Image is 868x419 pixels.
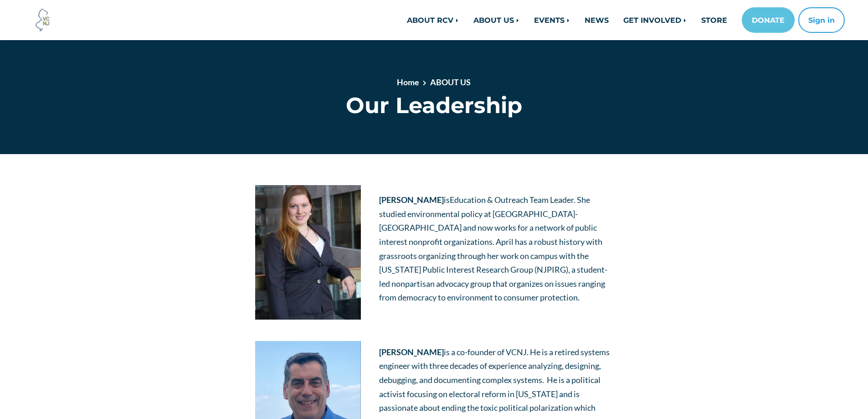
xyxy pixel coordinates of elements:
strong: [PERSON_NAME] [379,195,444,205]
span: is . She studied environmental policy at [GEOGRAPHIC_DATA]-[GEOGRAPHIC_DATA] and now works for a ... [379,195,607,302]
a: STORE [694,11,734,29]
img: Voter Choice NJ [31,8,55,32]
a: ABOUT US [430,77,471,87]
nav: breadcrumb [278,76,589,92]
a: ABOUT US [466,11,527,29]
nav: Main navigation [239,7,845,33]
strong: [PERSON_NAME] [379,347,444,357]
a: NEWS [577,11,616,29]
a: ABOUT RCV [400,11,466,29]
h1: Our Leadership [246,92,622,119]
button: Sign in or sign up [798,7,845,33]
a: GET INVOLVED [616,11,694,29]
a: Home [397,77,419,87]
span: Education & Outreach Team Leader [450,195,574,205]
a: EVENTS [527,11,577,29]
a: DONATE [742,7,795,33]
